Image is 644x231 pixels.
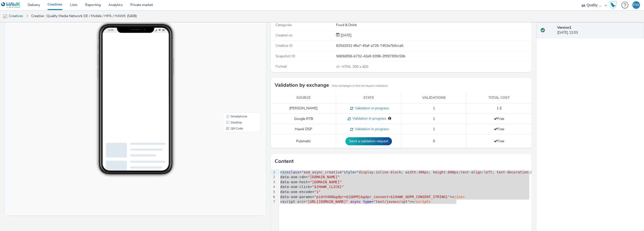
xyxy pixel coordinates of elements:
div: 2 [271,175,276,180]
div: Food & Drink [336,23,531,28]
span: "${HAWK_CLICK}" [312,185,344,189]
div: data-asm-click= [279,184,546,190]
div: data-asm-params= >< [279,195,546,200]
a: Hawk Academy [609,1,619,9]
span: "1" [314,190,320,194]
button: Send a validation request [345,137,392,145]
img: mobile [3,14,8,19]
span: "display:inline-block; width:300px; height:600px;text-align:left; text-decoration:none;" [357,170,543,174]
td: Google RTB [271,114,336,124]
div: 5 [271,190,276,195]
span: "[DOMAIN_NAME]" [310,180,342,184]
span: 1 [433,116,435,121]
td: [PERSON_NAME] [271,103,336,114]
span: Snapshot ID [275,54,295,59]
li: QR Code [219,116,255,122]
span: class [289,170,299,174]
div: 1 [271,170,276,175]
span: "pid=5408&gdpr=${GDPR}&gdpr_consent=${HAWK_GDPR_CONSENT_STRING}" [314,195,450,199]
div: <script src= = >< [279,199,546,204]
span: /script> [414,200,431,204]
div: 825d2031-8fa7-45af-a726-7453e7b0cca5 [336,43,531,48]
img: Hawk Academy [609,1,617,9]
span: 1 [433,106,435,111]
span: 0 [433,139,435,144]
div: Creation 04 September 2025, 12:03 [340,33,351,38]
span: "[URL][DOMAIN_NAME]" [306,200,348,204]
div: 6 [271,195,276,200]
span: "[DOMAIN_NAME]" [308,175,340,179]
h3: Content [275,158,294,165]
div: <ins = style= [279,170,546,175]
span: Free [494,127,504,131]
li: Desktop [219,110,255,116]
span: 1 $ [497,106,502,111]
th: State [336,93,401,103]
span: Categories [275,23,292,27]
small: Only exchanges in this list require validation [332,84,388,88]
div: data-asm-host= [279,180,546,185]
span: [DATE] [340,33,351,38]
span: "text/javascript" [374,200,410,204]
th: Source [271,93,336,103]
td: Pubmatic [271,135,336,148]
div: data-asm-cdn= [279,175,546,180]
div: [DATE] 12:03 [557,25,640,35]
div: PW [633,1,639,9]
li: Smartphone [219,104,255,110]
h3: Validation by exchange [275,81,329,89]
div: 4 [271,184,276,190]
span: Validation in progress [353,106,389,111]
span: 12:50 [103,19,108,22]
span: Validation in progress [351,116,386,121]
span: Created on [275,33,293,38]
span: Free [494,116,504,121]
span: Desktop [226,112,237,115]
span: type [363,200,372,204]
span: HTML [342,64,352,69]
div: data-asm-encode= [279,190,546,195]
strong: Version 1 [557,25,571,30]
div: 9d69d056-b732-42e9-9398-2f997393c50b [336,54,531,59]
span: 1 [433,127,435,131]
div: 3 [271,180,276,185]
a: Creative : Quality Media Network DE / Mobile / HPA / HAWK (5408) [29,10,139,22]
span: Validation in progress [353,127,389,131]
div: 7 [271,199,276,204]
span: Format [275,64,287,69]
th: Validations [401,93,466,103]
span: async [350,200,361,204]
span: Smartphone [226,106,242,109]
img: undefined Logo [1,2,21,8]
span: QR Code [226,118,238,121]
span: Free [494,139,504,144]
th: Total cost [466,93,532,103]
span: /ins> [454,195,465,199]
span: "asm_async_creative" [301,170,344,174]
span: 300 x 600 [341,64,368,69]
span: Creative ID [275,43,293,48]
td: Hawk DSP [271,124,336,135]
